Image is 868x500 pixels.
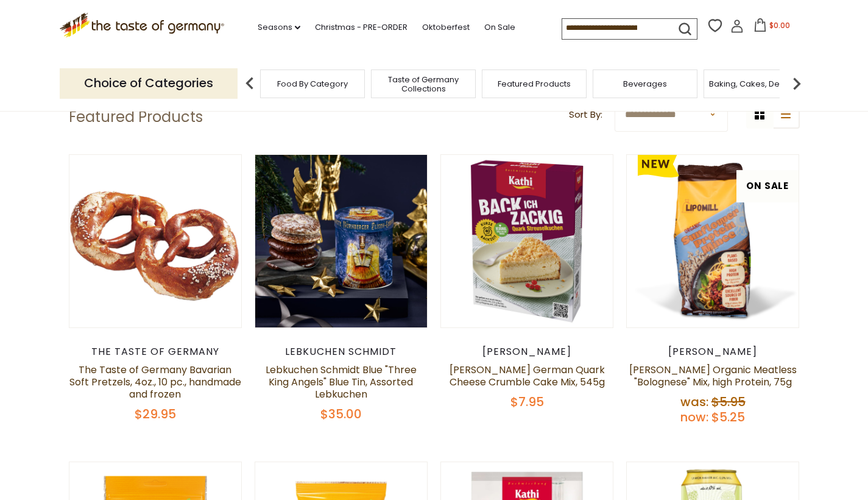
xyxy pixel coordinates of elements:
[258,21,300,34] a: Seasons
[626,346,800,358] div: [PERSON_NAME]
[255,346,428,358] div: Lebkuchen Schmidt
[69,108,203,126] h1: Featured Products
[746,18,798,37] button: $0.00
[277,79,348,88] a: Food By Category
[785,71,809,96] img: next arrow
[569,107,602,123] label: Sort By:
[680,409,708,426] label: Now:
[709,79,803,88] a: Baking, Cakes, Desserts
[627,155,799,327] img: Lamotte Organic Meatless "Bolognese" Mix, high Protein, 75g
[510,393,544,410] span: $7.95
[440,346,614,358] div: [PERSON_NAME]
[238,71,262,96] img: previous arrow
[680,393,708,410] label: Was:
[266,363,417,401] a: Lebkuchen Schmidt Blue "Three King Angels" Blue Tin, Assorted Lebkuchen
[135,405,176,423] span: $29.95
[484,21,515,34] a: On Sale
[375,75,472,93] a: Taste of Germany Collections
[69,363,241,401] a: The Taste of Germany Bavarian Soft Pretzels, 4oz., 10 pc., handmade and frozen
[441,155,613,327] img: Kathi German Quark Cheese Crumble Cake Mix, 545g
[320,405,362,423] span: $35.00
[422,21,470,34] a: Oktoberfest
[315,21,408,34] a: Christmas - PRE-ORDER
[255,155,428,327] img: Lebkuchen Schmidt Blue "Three King Angels" Blue Tin, Assorted Lebkuchen
[69,346,242,358] div: The Taste of Germany
[711,393,746,410] span: $5.95
[769,20,790,30] span: $0.00
[711,409,745,426] span: $5.25
[60,68,238,98] p: Choice of Categories
[69,155,242,327] img: The Taste of Germany Bavarian Soft Pretzels, 4oz., 10 pc., handmade and frozen
[629,363,797,389] a: [PERSON_NAME] Organic Meatless "Bolognese" Mix, high Protein, 75g
[498,79,571,88] a: Featured Products
[450,363,605,389] a: [PERSON_NAME] German Quark Cheese Crumble Cake Mix, 545g
[623,79,667,88] a: Beverages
